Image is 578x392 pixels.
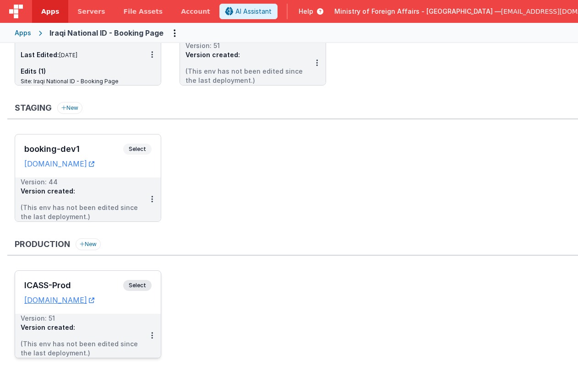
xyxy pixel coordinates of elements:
button: New [76,238,101,250]
button: New [57,102,82,114]
div: Iraqi National ID - Booking Page [49,27,164,38]
span: Select [123,280,152,291]
a: [DOMAIN_NAME] [24,159,94,168]
h3: Version created: [21,187,143,196]
li: (This env has not been edited since the last deployment.) [21,339,143,358]
li: (This env has not been edited since the last deployment.) [21,203,143,221]
div: Version: 44 [21,177,143,187]
div: Version: 51 [21,314,143,323]
li: (This env has not been edited since the last deployment.) [185,67,308,85]
span: Help [299,7,313,16]
button: AI Assistant [219,4,278,19]
a: [DOMAIN_NAME] [24,295,94,305]
div: Version: 51 [185,41,308,50]
h3: Version created: [185,50,308,59]
h3: ICASS-Prod [24,281,123,290]
span: AI Assistant [235,7,272,16]
h3: Version created: [21,323,143,332]
div: Apps [15,28,31,38]
span: Ministry of Foreign Affairs - [GEOGRAPHIC_DATA] — [334,7,501,16]
h3: Last Edited: [21,50,143,59]
h3: Production [15,240,70,249]
h3: Edits (1) [21,67,143,76]
span: Select [123,144,152,155]
div: Site: Iraqi National ID - Booking Page [21,78,143,85]
span: Servers [77,7,105,16]
h3: Staging [15,103,52,113]
span: Apps [41,7,59,16]
span: [DATE] [59,52,77,59]
button: Options [167,26,182,40]
span: File Assets [124,7,163,16]
h3: booking-dev1 [24,145,123,154]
